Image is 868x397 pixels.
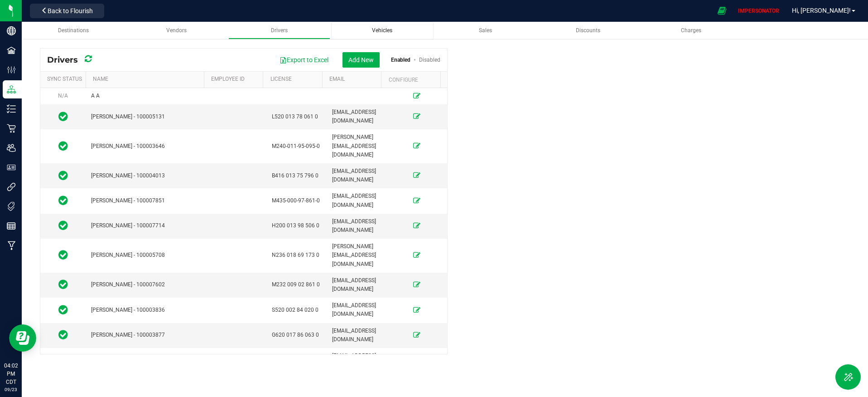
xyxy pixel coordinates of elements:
a: Sync Status [47,76,82,83]
inline-svg: User Roles [7,163,16,172]
a: Edit Driver [413,93,420,99]
span: In Sync [58,219,68,232]
inline-svg: Company [7,26,16,35]
span: G620 017 86 063 0 [272,332,319,338]
span: [EMAIL_ADDRESS][DOMAIN_NAME] [332,193,376,208]
a: License [270,76,319,83]
span: In Sync [58,328,68,341]
a: Edit Driver [413,307,420,313]
span: [PERSON_NAME] - 100005708 [91,252,165,258]
inline-svg: Distribution [7,85,16,94]
span: [PERSON_NAME][EMAIL_ADDRESS][DOMAIN_NAME] [332,243,376,267]
span: [EMAIL_ADDRESS][DOMAIN_NAME] [332,302,376,317]
inline-svg: Configuration [7,65,16,74]
a: Employee ID [211,76,260,83]
span: Back to Flourish [48,7,93,15]
a: Name [93,76,200,83]
a: Edit Driver [413,281,420,288]
i: Refresh Drivers [85,55,92,63]
span: [EMAIL_ADDRESS][DOMAIN_NAME] [332,328,376,343]
span: [EMAIL_ADDRESS][DOMAIN_NAME] [332,109,376,124]
span: [PERSON_NAME] - 100003836 [91,307,165,313]
span: In Sync [58,278,68,291]
iframe: Resource center [9,324,36,352]
span: In Sync [58,354,68,367]
p: 09/23 [4,386,18,393]
p: IMPERSONATOR [734,7,783,15]
span: [PERSON_NAME] - 100003877 [91,332,165,338]
span: Vehicles [372,27,392,34]
span: In Sync [58,110,68,123]
a: Disabled [419,57,440,63]
span: M240-011-95-095-0 [272,143,320,149]
span: N/A [58,93,68,99]
span: [PERSON_NAME] - 100007851 [91,197,165,204]
span: L520 013 78 061 0 [272,113,318,120]
a: Edit Driver [413,222,420,229]
a: Edit Driver [413,252,420,258]
a: Email [329,76,378,83]
span: Hi, [PERSON_NAME]! [792,7,851,14]
span: Vendors [166,27,187,34]
span: [EMAIL_ADDRESS][DOMAIN_NAME] [332,218,376,233]
span: Destinations [58,27,89,34]
span: In Sync [58,249,68,261]
inline-svg: Tags [7,202,16,211]
inline-svg: Users [7,143,16,152]
span: N236 018 69 173 0 [272,252,319,258]
th: Configure [381,72,440,88]
span: In Sync [58,140,68,152]
span: In Sync [58,169,68,182]
span: [EMAIL_ADDRESS][DOMAIN_NAME] [332,168,376,183]
span: [PERSON_NAME] - 100005131 [91,113,165,120]
span: [PERSON_NAME] - 100007714 [91,222,165,229]
span: [PERSON_NAME] - 100007602 [91,281,165,288]
span: Sales [479,27,492,34]
button: Toggle Menu [835,364,861,390]
span: Charges [681,27,701,34]
p: 04:02 PM CDT [4,362,18,386]
a: Edit Driver [413,172,420,179]
span: [PERSON_NAME][EMAIL_ADDRESS][DOMAIN_NAME] [332,134,376,157]
a: Edit Driver [413,332,420,338]
span: M232 009 02 861 0 [272,281,320,288]
span: M435-000-97-861-0 [272,197,320,204]
span: B416 013 75 796 0 [272,172,318,179]
a: Edit Driver [413,113,420,120]
span: H200 013 98 506 0 [272,222,319,229]
inline-svg: Integrations [7,182,16,191]
span: [EMAIL_ADDRESS][DOMAIN_NAME] [332,277,376,292]
div: Drivers [47,52,98,68]
span: [PERSON_NAME] - 100003646 [91,143,165,149]
button: Export to Excel [274,52,334,68]
button: Back to Flourish [30,4,104,18]
a: Enabled [391,57,410,63]
span: In Sync [58,194,68,207]
inline-svg: Inventory [7,104,16,113]
span: Discounts [576,27,600,34]
span: S520 002 84 020 0 [272,307,318,313]
span: Open Ecommerce Menu [712,2,732,20]
a: Edit Driver [413,143,420,149]
inline-svg: Retail [7,124,16,133]
inline-svg: Reports [7,221,16,230]
a: Edit Driver [413,197,420,204]
inline-svg: Facilities [7,46,16,55]
span: A A [91,93,100,99]
span: [PERSON_NAME] - 100004013 [91,172,165,179]
span: Drivers [271,27,288,34]
span: In Sync [58,304,68,316]
span: [EMAIL_ADDRESS][DOMAIN_NAME] [332,353,376,368]
button: Add New [342,52,380,68]
inline-svg: Manufacturing [7,241,16,250]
